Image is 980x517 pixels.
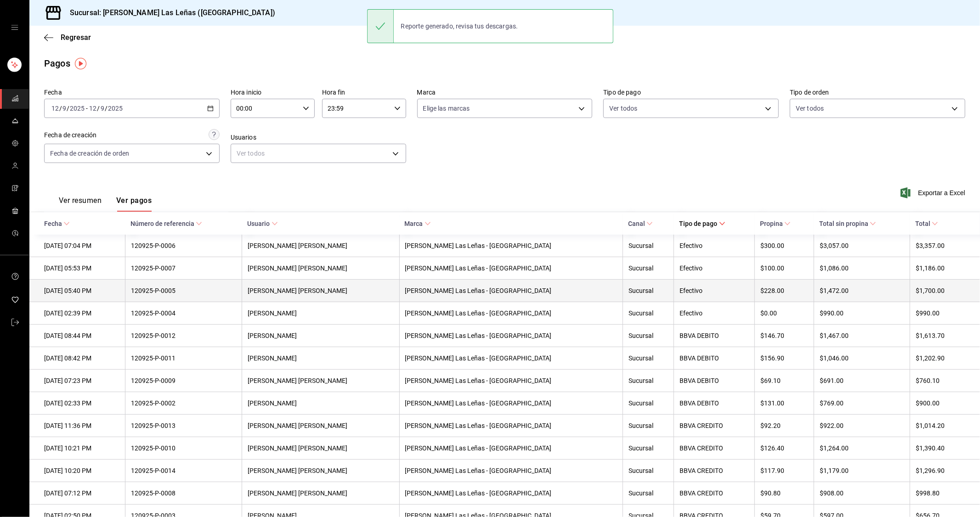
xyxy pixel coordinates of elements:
span: Propina [760,220,791,227]
input: -- [51,105,59,112]
span: Número de referencia [130,220,202,227]
div: BBVA CREDITO [680,444,749,452]
span: Fecha [44,220,70,227]
div: 120925-P-0009 [131,377,237,384]
div: $1,467.00 [820,332,904,339]
div: 120925-P-0012 [131,332,237,339]
div: [DATE] 08:44 PM [44,332,119,339]
button: Exportar a Excel [902,187,965,198]
span: Ver todos [796,104,824,113]
div: $1,296.90 [916,467,965,474]
div: [DATE] 07:12 PM [44,489,119,497]
div: 120925-P-0005 [131,287,237,294]
span: / [67,105,69,112]
div: BBVA CREDITO [680,489,749,497]
input: -- [100,105,105,112]
div: BBVA CREDITO [680,467,749,474]
img: Tooltip marker [75,58,86,69]
div: [PERSON_NAME] Las Leñas - [GEOGRAPHIC_DATA] [405,377,617,384]
div: 120925-P-0011 [131,354,237,362]
div: $1,472.00 [820,287,904,294]
div: $0.00 [760,309,808,317]
label: Tipo de orden [790,90,965,96]
div: BBVA DEBITO [680,332,749,339]
div: [PERSON_NAME] Las Leñas - [GEOGRAPHIC_DATA] [405,399,617,407]
div: Reporte generado, revisa tus descargas. [394,16,526,36]
div: $998.80 [916,489,965,497]
div: [DATE] 02:39 PM [44,309,119,317]
span: Tipo de pago [679,220,725,227]
div: $1,179.00 [820,467,904,474]
input: -- [62,105,67,112]
div: $228.00 [760,287,808,294]
div: $3,057.00 [820,242,904,249]
div: $1,046.00 [820,354,904,362]
div: [PERSON_NAME] [PERSON_NAME] [248,242,393,249]
div: $769.00 [820,399,904,407]
div: [DATE] 07:04 PM [44,242,119,249]
div: $92.20 [760,422,808,429]
div: $990.00 [820,309,904,317]
div: Fecha de creación [44,130,96,140]
div: $1,700.00 [916,287,965,294]
div: $126.40 [760,444,808,452]
div: $146.70 [760,332,808,339]
div: $691.00 [820,377,904,384]
div: $1,390.40 [916,444,965,452]
div: [PERSON_NAME] Las Leñas - [GEOGRAPHIC_DATA] [405,489,617,497]
label: Usuarios [231,135,406,141]
div: [PERSON_NAME] [PERSON_NAME] [248,467,393,474]
input: -- [89,105,97,112]
div: $90.80 [760,489,808,497]
div: [DATE] 05:40 PM [44,287,119,294]
div: [PERSON_NAME] [PERSON_NAME] [248,377,393,384]
div: [PERSON_NAME] [248,354,393,362]
div: Sucursal [629,444,668,452]
div: Sucursal [629,264,668,272]
div: 120925-P-0002 [131,399,237,407]
div: $990.00 [916,309,965,317]
div: [PERSON_NAME] Las Leñas - [GEOGRAPHIC_DATA] [405,287,617,294]
div: Sucursal [629,467,668,474]
label: Tipo de pago [603,90,779,96]
div: BBVA DEBITO [680,354,749,362]
span: Total sin propina [819,220,876,227]
label: Hora inicio [231,90,315,96]
div: Sucursal [629,309,668,317]
div: [PERSON_NAME] Las Leñas - [GEOGRAPHIC_DATA] [405,354,617,362]
div: $1,613.70 [916,332,965,339]
div: [PERSON_NAME] [248,332,393,339]
label: Fecha [44,90,220,96]
div: [PERSON_NAME] Las Leñas - [GEOGRAPHIC_DATA] [405,332,617,339]
div: Sucursal [629,377,668,384]
span: - [86,105,88,112]
h3: Sucursal: [PERSON_NAME] Las Leñas ([GEOGRAPHIC_DATA]) [62,7,275,18]
div: [PERSON_NAME] Las Leñas - [GEOGRAPHIC_DATA] [405,264,617,272]
div: $900.00 [916,399,965,407]
button: open drawer [11,24,18,31]
div: $922.00 [820,422,904,429]
div: 120925-P-0013 [131,422,237,429]
div: Sucursal [629,354,668,362]
div: Ver todos [231,144,406,163]
button: Regresar [44,33,91,42]
input: ---- [69,105,85,112]
div: $117.90 [760,467,808,474]
div: [DATE] 10:20 PM [44,467,119,474]
div: [PERSON_NAME] [PERSON_NAME] [248,264,393,272]
div: [DATE] 07:23 PM [44,377,119,384]
div: [PERSON_NAME] [248,399,393,407]
div: Sucursal [629,399,668,407]
button: Ver resumen [59,196,102,212]
div: [DATE] 08:42 PM [44,354,119,362]
div: Sucursal [629,287,668,294]
div: [PERSON_NAME] Las Leñas - [GEOGRAPHIC_DATA] [405,467,617,474]
span: Marca [405,220,431,227]
label: Hora fin [322,90,406,96]
button: Ver pagos [116,196,152,212]
div: [PERSON_NAME] [248,309,393,317]
div: Efectivo [680,242,749,249]
div: $100.00 [760,264,808,272]
div: $300.00 [760,242,808,249]
div: [DATE] 11:36 PM [44,422,119,429]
